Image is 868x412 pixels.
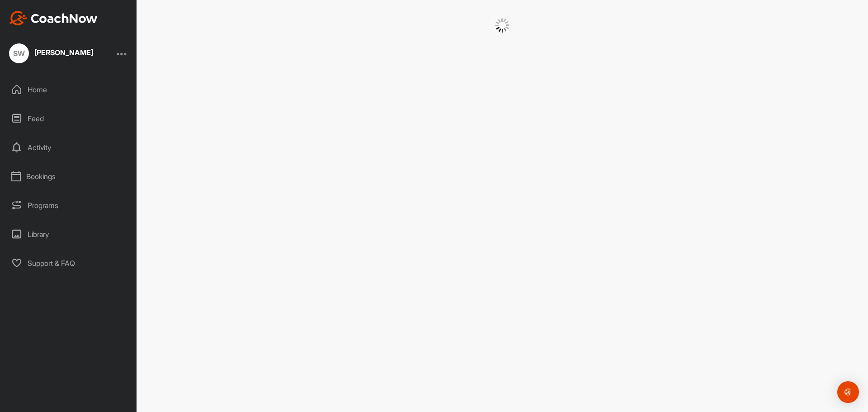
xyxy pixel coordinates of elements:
div: Open Intercom Messenger [837,381,859,403]
div: Programs [5,194,132,217]
div: Home [5,78,132,101]
div: Activity [5,136,132,159]
img: G6gVgL6ErOh57ABN0eRmCEwV0I4iEi4d8EwaPGI0tHgoAbU4EAHFLEQAh+QQFCgALACwIAA4AGAASAAAEbHDJSesaOCdk+8xg... [495,18,509,33]
div: [PERSON_NAME] [34,49,93,56]
div: Support & FAQ [5,252,132,275]
div: SW [9,43,29,63]
div: Bookings [5,165,132,188]
div: Feed [5,107,132,130]
img: CoachNow [9,11,98,25]
div: Library [5,223,132,246]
